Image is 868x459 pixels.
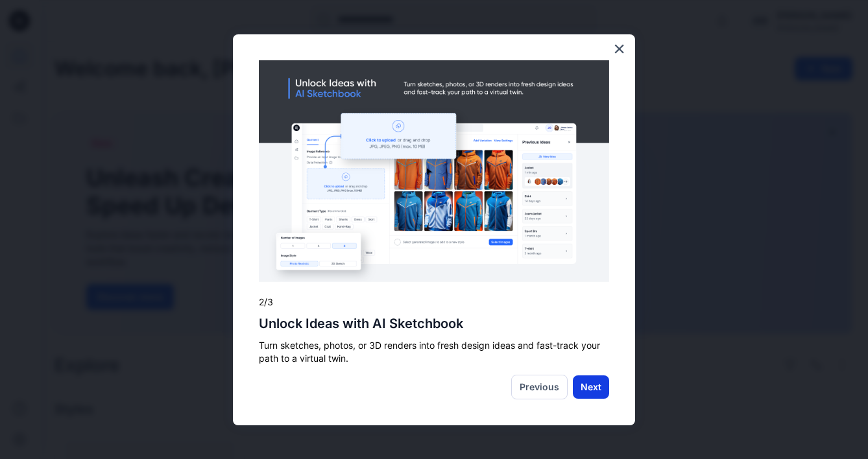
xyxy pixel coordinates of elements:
p: 2/3 [259,296,609,309]
button: Previous [511,375,568,399]
button: Close [613,38,625,59]
button: Next [573,375,609,399]
h2: Unlock Ideas with AI Sketchbook [259,316,609,331]
p: Turn sketches, photos, or 3D renders into fresh design ideas and fast-track your path to a virtua... [259,339,609,364]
